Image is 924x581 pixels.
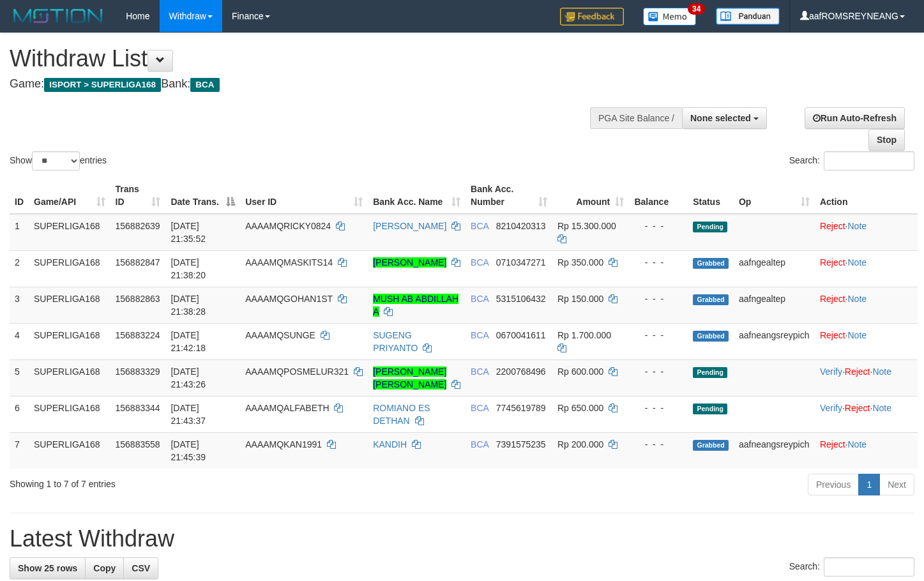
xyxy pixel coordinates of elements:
span: [DATE] 21:38:28 [170,294,206,317]
span: Copy [93,563,116,573]
label: Show entries [10,151,107,170]
span: Grabbed [693,440,729,451]
span: BCA [471,221,489,231]
a: Next [879,474,914,495]
td: 3 [10,287,29,323]
td: SUPERLIGA168 [29,359,110,396]
th: Action [815,177,918,214]
a: [PERSON_NAME] [373,221,446,231]
span: 156883329 [116,366,160,377]
td: · [815,287,918,323]
a: Reject [820,439,845,449]
span: AAAAMQGOHAN1ST [245,294,333,304]
span: BCA [471,439,489,449]
span: Grabbed [693,258,729,269]
span: None selected [690,113,751,123]
a: MUSH AB ABDILLAH A [373,294,458,317]
a: Reject [820,221,845,231]
span: BCA [471,330,489,340]
span: CSV [132,563,150,573]
span: [DATE] 21:43:26 [170,366,206,389]
span: BCA [190,78,219,92]
span: Copy 2200768496 to clipboard [496,366,546,377]
span: Copy 0710347271 to clipboard [496,257,546,268]
span: [DATE] 21:35:52 [170,221,206,244]
td: 4 [10,323,29,359]
span: Rp 200.000 [557,439,603,449]
td: SUPERLIGA168 [29,214,110,251]
span: AAAAMQALFABETH [245,403,329,413]
span: Rp 350.000 [557,257,603,268]
th: ID [10,177,29,214]
span: Rp 650.000 [557,403,603,413]
td: SUPERLIGA168 [29,250,110,287]
span: Rp 600.000 [557,366,603,377]
td: aafneangsreypich [734,323,815,359]
span: Copy 7391575235 to clipboard [496,439,546,449]
span: [DATE] 21:42:18 [170,330,206,353]
td: aafngealtep [734,287,815,323]
input: Search: [824,151,914,170]
h1: Withdraw List [10,46,603,72]
a: Note [848,257,867,268]
span: AAAAMQSUNGE [245,330,315,340]
td: 7 [10,432,29,469]
img: Feedback.jpg [560,8,624,26]
a: Copy [85,557,124,579]
span: AAAAMQPOSMELUR321 [245,366,349,377]
th: Status [688,177,734,214]
span: Rp 1.700.000 [557,330,611,340]
span: Copy 0670041611 to clipboard [496,330,546,340]
img: MOTION_logo.png [10,6,107,26]
td: · [815,214,918,251]
th: Trans ID: activate to sort column ascending [110,177,166,214]
td: · [815,323,918,359]
span: Rp 15.300.000 [557,221,616,231]
th: Bank Acc. Number: activate to sort column ascending [466,177,552,214]
a: [PERSON_NAME] [373,257,446,268]
span: BCA [471,257,489,268]
td: 2 [10,250,29,287]
span: 156882863 [116,294,160,304]
span: BCA [471,366,489,377]
a: Verify [820,403,842,413]
th: Game/API: activate to sort column ascending [29,177,110,214]
a: Note [872,403,891,413]
th: Amount: activate to sort column ascending [552,177,629,214]
span: 34 [688,3,705,15]
span: Show 25 rows [18,563,77,573]
span: 156883558 [116,439,160,449]
span: 156883344 [116,403,160,413]
span: BCA [471,294,489,304]
a: Reject [820,257,845,268]
div: Showing 1 to 7 of 7 entries [10,472,375,490]
div: - - - [634,365,683,378]
th: Date Trans.: activate to sort column descending [165,177,240,214]
span: Copy 8210420313 to clipboard [496,221,546,231]
a: Reject [845,366,870,377]
span: Pending [693,367,727,378]
td: aafneangsreypich [734,432,815,469]
div: - - - [634,329,683,342]
label: Search: [789,151,914,170]
td: aafngealtep [734,250,815,287]
th: Bank Acc. Name: activate to sort column ascending [368,177,466,214]
span: 156882847 [116,257,160,268]
a: KANDIH [373,439,407,449]
a: Reject [820,294,845,304]
h4: Game: Bank: [10,78,603,91]
input: Search: [824,557,914,577]
span: [DATE] 21:38:20 [170,257,206,280]
span: 156882639 [116,221,160,231]
label: Search: [789,557,914,577]
a: Show 25 rows [10,557,86,579]
a: 1 [858,474,880,495]
td: SUPERLIGA168 [29,287,110,323]
span: AAAAMQRICKY0824 [245,221,331,231]
a: Note [848,330,867,340]
th: Op: activate to sort column ascending [734,177,815,214]
span: Rp 150.000 [557,294,603,304]
td: · · [815,396,918,432]
h1: Latest Withdraw [10,526,914,552]
span: Grabbed [693,294,729,305]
